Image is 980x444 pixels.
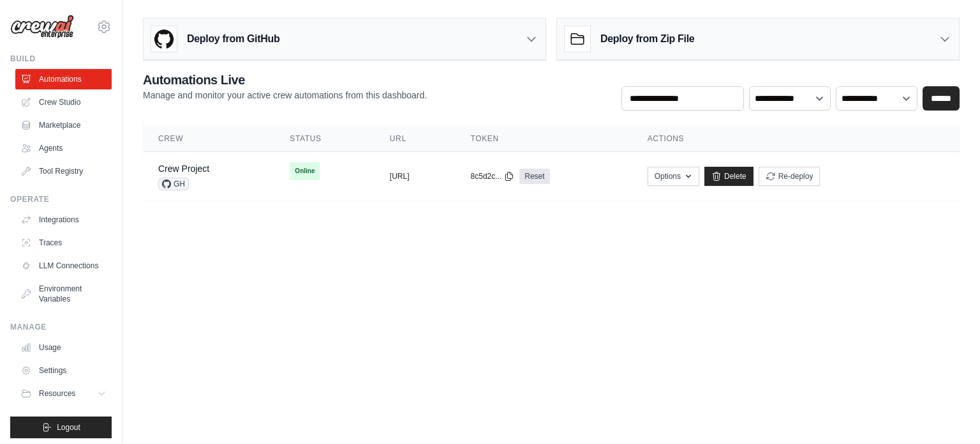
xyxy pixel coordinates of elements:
[15,233,112,253] a: Traces
[274,126,374,152] th: Status
[456,126,632,152] th: Token
[15,92,112,112] a: Crew Studio
[10,15,74,39] img: Logo
[15,360,112,381] a: Settings
[10,54,112,64] div: Build
[15,279,112,309] a: Environment Variables
[15,337,112,358] a: Usage
[15,256,112,276] a: LLM Connections
[916,383,980,444] iframe: Chat Widget
[471,171,515,181] button: 8c5d2c...
[151,26,177,52] img: GitHub Logo
[57,422,80,433] span: Logout
[15,161,112,181] a: Tool Registry
[648,167,699,186] button: Options
[704,167,754,186] a: Delete
[143,71,427,89] h2: Automations Live
[15,138,112,158] a: Agents
[519,169,549,184] a: Reset
[143,126,274,152] th: Crew
[187,31,279,47] h3: Deploy from GitHub
[632,126,960,152] th: Actions
[15,383,112,404] button: Resources
[39,388,75,399] span: Resources
[15,115,112,135] a: Marketplace
[15,69,112,89] a: Automations
[158,164,209,174] a: Crew Project
[10,417,112,438] button: Logout
[290,162,320,180] span: Online
[600,31,694,47] h3: Deploy from Zip File
[15,210,112,230] a: Integrations
[759,167,820,186] button: Re-deploy
[10,194,112,204] div: Operate
[10,322,112,332] div: Manage
[375,126,456,152] th: URL
[158,178,189,190] span: GH
[143,89,427,102] p: Manage and monitor your active crew automations from this dashboard.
